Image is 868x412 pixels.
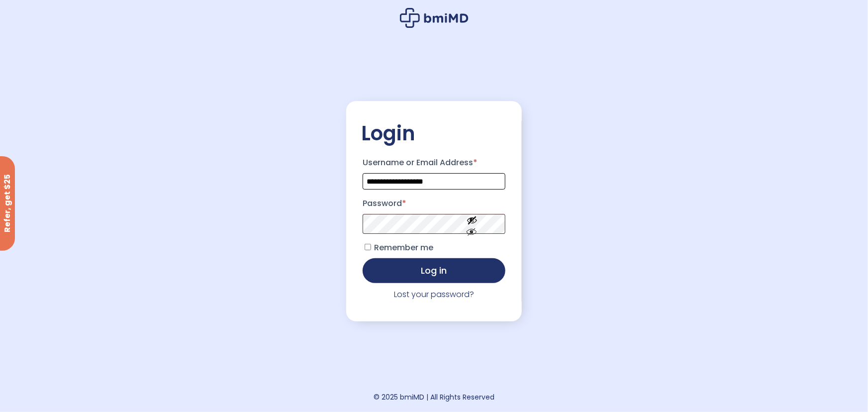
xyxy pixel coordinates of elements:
span: Remember me [375,242,434,253]
label: Password [363,196,506,211]
label: Username or Email Address [363,155,506,171]
a: Lost your password? [394,289,474,300]
h2: Login [361,121,507,146]
button: Show password [444,207,500,241]
div: © 2025 bmiMD | All Rights Reserved [374,390,494,404]
input: Remember me [365,244,371,250]
button: Log in [363,258,506,283]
